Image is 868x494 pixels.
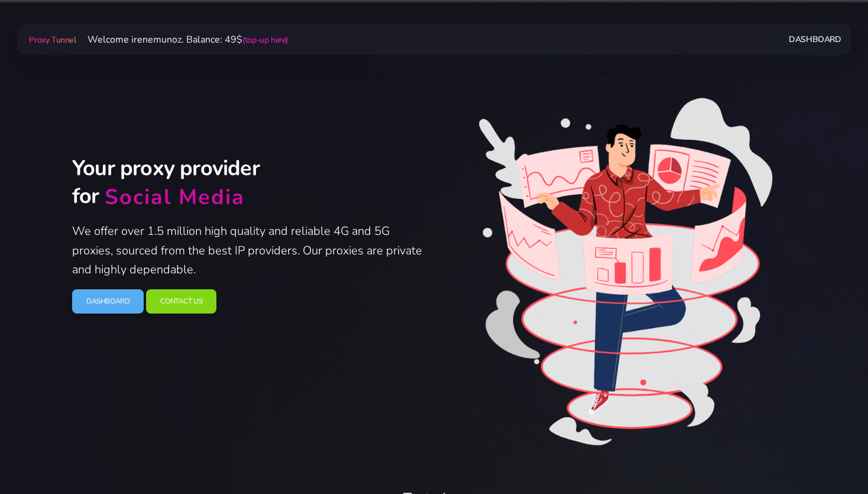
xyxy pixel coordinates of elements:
a: Contact Us [146,289,216,314]
span: Welcome irenemunoz. Balance: 49$ [78,33,288,46]
a: (top-up here) [242,34,288,46]
a: Proxy Tunnel [27,30,78,49]
span: Proxy Tunnel [29,34,76,46]
h2: Your proxy provider for [72,155,427,212]
div: Social Media [105,184,245,212]
a: Dashboard [72,289,144,314]
a: Dashboard [789,28,841,50]
iframe: Webchat Widget [811,437,853,479]
p: We offer over 1.5 million high quality and reliable 4G and 5G proxies, sourced from the best IP p... [72,222,427,280]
